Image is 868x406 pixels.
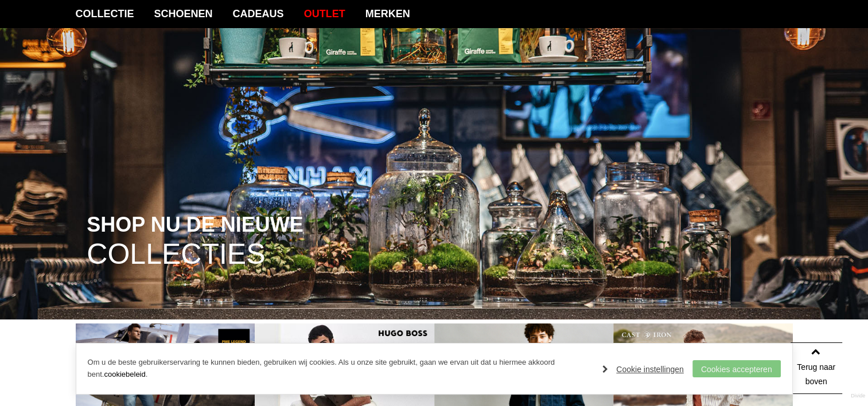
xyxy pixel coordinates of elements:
[88,357,591,381] p: Om u de beste gebruikerservaring te kunnen bieden, gebruiken wij cookies. Als u onze site gebruik...
[87,214,303,236] span: SHOP NU DE NIEUWE
[87,240,265,269] span: COLLECTIES
[851,389,865,403] a: Divide
[692,360,781,377] a: Cookies accepteren
[602,361,684,378] a: Cookie instellingen
[791,342,842,394] a: Terug naar boven
[104,370,145,378] a: cookiebeleid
